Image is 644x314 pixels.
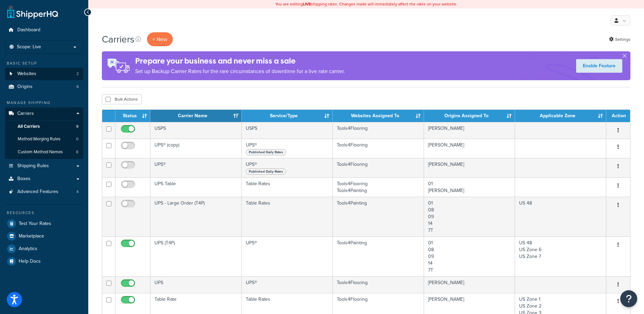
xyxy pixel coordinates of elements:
td: 01 08 09 14 7T [424,197,515,237]
span: Published Daily Rates [246,149,286,155]
a: Help Docs [5,255,83,267]
li: Carriers [5,107,83,159]
span: All Carriers [18,124,40,129]
td: UPS® [150,158,242,177]
td: UPS - Large Order (T4P) [150,197,242,237]
li: All Carriers [5,120,83,133]
span: Method Merging Rules [18,136,60,142]
span: Help Docs [19,259,41,264]
span: Dashboard [17,27,40,33]
li: Origins [5,81,83,93]
td: UPS® [242,276,333,293]
p: Set up Backup Carrier Rates for the rare circumstances of downtime for a live rate carrier. [135,67,345,76]
button: Open Resource Center [620,290,637,307]
span: Analytics [19,246,37,252]
td: 01 [PERSON_NAME] [424,177,515,197]
span: 4 [76,189,79,195]
button: + New [147,32,173,46]
a: Websites 2 [5,68,83,80]
td: Tools4Painting [333,237,424,276]
span: Websites [17,71,36,77]
td: UPS® (copy) [150,139,242,158]
li: Advanced Features [5,186,83,198]
span: Test Your Rates [19,221,51,227]
td: [PERSON_NAME] [424,122,515,139]
th: Action [606,110,630,122]
td: Table Rates [242,197,333,237]
td: UPS (T4P) [150,237,242,276]
li: Method Merging Rules [5,133,83,145]
span: Scope: Live [17,44,41,50]
td: USPS [242,122,333,139]
td: UPS [150,276,242,293]
td: US 48 [515,197,606,237]
td: UPS® [242,139,333,158]
td: Tools4Painting [333,197,424,237]
a: Test Your Rates [5,217,83,230]
div: Manage Shipping [5,100,83,106]
td: [PERSON_NAME] [424,139,515,158]
h1: Carriers [102,33,134,46]
td: Tools4Flooring [333,158,424,177]
div: Resources [5,210,83,216]
td: US 48 US Zone 6 US Zone 7 [515,237,606,276]
a: All Carriers 9 [5,120,83,133]
h4: Prepare your business and never miss a sale [135,55,345,67]
span: Shipping Rules [17,163,49,169]
a: Enable Feature [576,59,622,73]
a: ShipperHQ Home [7,5,58,19]
img: ad-rules-rateshop-fe6ec290ccb7230408bd80ed9643f0289d75e0ffd9eb532fc0e269fcd187b520.png [102,51,135,80]
td: UPS Table [150,177,242,197]
th: Applicable Zone: activate to sort column ascending [515,110,606,122]
th: Websites Assigned To: activate to sort column ascending [333,110,424,122]
td: [PERSON_NAME] [424,158,515,177]
a: Advanced Features 4 [5,186,83,198]
span: 0 [76,136,78,142]
th: Service/Type: activate to sort column ascending [242,110,333,122]
td: Table Rates [242,177,333,197]
td: Tools4Flooring Tools4Painting [333,177,424,197]
td: Tools4Flooring [333,276,424,293]
td: 01 08 09 14 7T [424,237,515,276]
a: Analytics [5,243,83,255]
span: 9 [76,124,78,129]
span: Custom Method Names [18,149,63,155]
span: Marketplace [19,233,44,239]
a: Origins 6 [5,81,83,93]
a: Boxes [5,173,83,185]
li: Websites [5,68,83,80]
a: Settings [609,35,630,44]
span: Boxes [17,176,31,182]
a: Marketplace [5,230,83,242]
a: Shipping Rules [5,160,83,172]
span: Advanced Features [17,189,58,195]
span: Published Daily Rates [246,169,286,175]
span: 6 [76,84,79,90]
a: Custom Method Names 8 [5,146,83,158]
span: Carriers [17,111,34,117]
a: Dashboard [5,24,83,36]
b: LIVE [303,1,311,7]
td: Tools4Flooring [333,122,424,139]
td: UPS® [242,237,333,276]
td: Tools4Flooring [333,139,424,158]
td: UPS® [242,158,333,177]
div: Basic Setup [5,60,83,66]
span: 2 [76,71,79,77]
th: Carrier Name: activate to sort column ascending [150,110,242,122]
button: Bulk Actions [102,94,142,104]
td: USPS [150,122,242,139]
span: Origins [17,84,33,90]
th: Origins Assigned To: activate to sort column ascending [424,110,515,122]
a: Carriers [5,107,83,120]
a: Method Merging Rules 0 [5,133,83,145]
span: 8 [76,149,78,155]
td: [PERSON_NAME] [424,276,515,293]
